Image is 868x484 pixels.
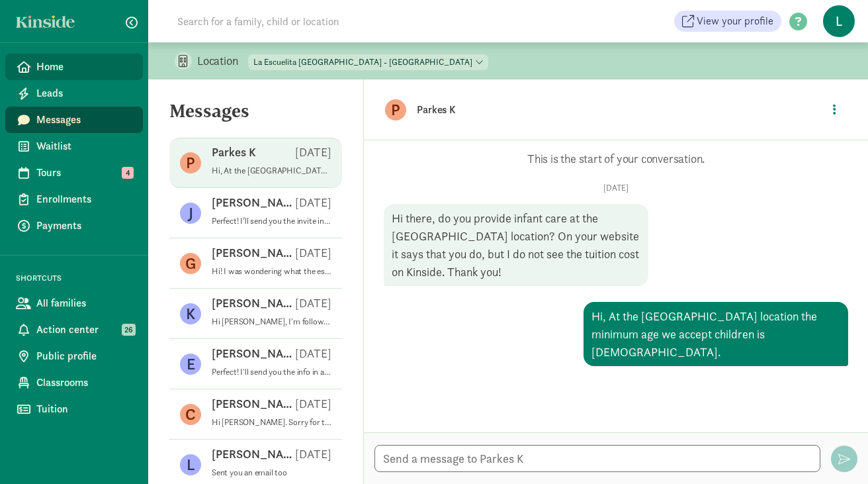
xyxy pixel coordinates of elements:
[697,13,773,29] span: View your profile
[36,85,132,101] span: Leads
[36,348,132,364] span: Public profile
[5,133,143,160] a: Waitlist
[36,191,132,207] span: Enrollments
[5,369,143,396] a: Classrooms
[384,204,648,286] div: Hi there, do you provide infant care at the [GEOGRAPHIC_DATA] location? On your website it says t...
[5,54,143,80] a: Home
[212,144,256,160] p: Parkes K
[180,354,201,375] figure: E
[295,144,331,160] p: [DATE]
[212,166,331,176] p: Hi, At the [GEOGRAPHIC_DATA] location the minimum age we accept children is [DEMOGRAPHIC_DATA].
[5,290,143,316] a: All families
[36,218,132,234] span: Payments
[36,165,132,181] span: Tours
[5,107,143,133] a: Messages
[197,53,248,69] p: Location
[5,213,143,239] a: Payments
[180,253,201,274] figure: G
[212,446,295,462] p: [PERSON_NAME] S
[36,138,132,154] span: Waitlist
[122,324,136,336] span: 26
[5,396,143,422] a: Tuition
[417,101,822,119] p: Parkes K
[295,245,331,261] p: [DATE]
[212,316,331,327] p: Hi [PERSON_NAME], I'm following up on the emails I sent last week. Just a friendly reminder that ...
[295,396,331,412] p: [DATE]
[180,152,201,173] figure: P
[5,160,143,186] a: Tours 4
[823,5,855,37] span: L
[5,186,143,213] a: Enrollments
[36,295,132,311] span: All families
[36,401,132,417] span: Tuition
[180,203,201,224] figure: J
[122,167,134,179] span: 4
[212,396,295,412] p: [PERSON_NAME]
[148,101,363,132] h5: Messages
[36,112,132,128] span: Messages
[180,404,201,425] figure: C
[212,216,331,226] p: Perfect! I’ll send you the invite in a second. No problem, I receive just this one when I log int...
[212,295,295,311] p: [PERSON_NAME]
[212,266,331,277] p: Hi! I was wondering what the estimated/approximate waitlist is for your Preschool Jr. program?
[180,454,201,475] figure: L
[584,302,848,366] div: Hi, At the [GEOGRAPHIC_DATA] location the minimum age we accept children is [DEMOGRAPHIC_DATA].
[295,295,331,311] p: [DATE]
[36,375,132,391] span: Classrooms
[5,316,143,343] a: Action center 26
[212,467,331,478] p: Sent you an email too
[169,8,541,34] input: Search for a family, child or location
[36,322,132,338] span: Action center
[674,11,781,32] a: View your profile
[36,59,132,75] span: Home
[384,183,848,193] p: [DATE]
[212,367,331,377] p: Perfect! I'll send you the info in a second.
[295,446,331,462] p: [DATE]
[295,195,331,211] p: [DATE]
[212,245,295,261] p: [PERSON_NAME]
[212,195,295,211] p: [PERSON_NAME]
[5,343,143,369] a: Public profile
[295,346,331,362] p: [DATE]
[212,346,295,362] p: [PERSON_NAME]
[5,80,143,107] a: Leads
[212,417,331,428] p: Hi [PERSON_NAME]. Sorry for the late reply. [PERSON_NAME] is currently in position #28 on the wai...
[385,99,406,121] figure: P
[384,151,848,167] p: This is the start of your conversation.
[180,303,201,324] figure: K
